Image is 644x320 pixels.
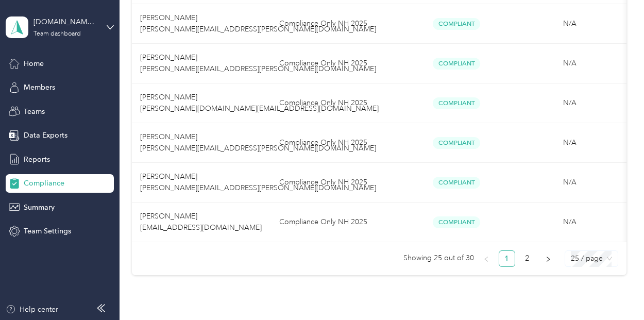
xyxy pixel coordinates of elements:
span: Compliant [433,137,480,149]
button: right [540,250,556,267]
span: Summary [24,202,55,213]
td: Compliance Only NH 2025 [271,83,400,123]
iframe: Everlance-gr Chat Button Frame [586,262,644,320]
span: 25 / page [571,251,612,266]
span: [PERSON_NAME] [EMAIL_ADDRESS][DOMAIN_NAME] [140,212,262,232]
a: 1 [499,251,515,266]
span: N/A [563,217,577,226]
span: [PERSON_NAME] [PERSON_NAME][EMAIL_ADDRESS][PERSON_NAME][DOMAIN_NAME] [140,172,376,192]
span: Teams [24,106,45,117]
span: [PERSON_NAME] [PERSON_NAME][DOMAIN_NAME][EMAIL_ADDRESS][DOMAIN_NAME] [140,93,379,113]
span: [PERSON_NAME] [PERSON_NAME][EMAIL_ADDRESS][PERSON_NAME][DOMAIN_NAME] [140,53,376,73]
td: Compliance Only NH 2025 [271,44,400,83]
div: Team dashboard [33,31,81,37]
span: [PERSON_NAME] [PERSON_NAME][EMAIL_ADDRESS][PERSON_NAME][DOMAIN_NAME] [140,13,376,33]
span: N/A [563,59,577,68]
span: [PERSON_NAME] [PERSON_NAME][EMAIL_ADDRESS][PERSON_NAME][DOMAIN_NAME] [140,132,376,153]
span: Reports [24,154,50,165]
a: 2 [520,251,535,266]
li: 2 [519,250,536,267]
span: N/A [563,178,577,187]
span: Compliant [433,177,480,189]
td: Compliance Only NH 2025 [271,4,400,44]
li: Next Page [540,250,556,267]
span: Compliance [24,178,64,189]
span: Showing 25 out of 30 [403,250,474,266]
div: [DOMAIN_NAME][EMAIL_ADDRESS][DOMAIN_NAME] [33,16,98,27]
span: Members [24,82,55,93]
td: Compliance Only NH 2025 [271,123,400,163]
span: Data Exports [24,130,67,141]
div: Page Size [565,250,618,267]
li: 1 [499,250,515,267]
button: left [478,250,495,267]
span: Team Settings [24,226,71,237]
td: Compliance Only NH 2025 [271,163,400,203]
span: Compliant [433,97,480,109]
span: N/A [563,19,577,28]
span: N/A [563,138,577,147]
button: Help center [6,304,58,315]
span: right [545,256,551,262]
li: Previous Page [478,250,495,267]
span: left [483,256,489,262]
span: Home [24,58,44,69]
span: Compliant [433,18,480,30]
span: Compliant [433,58,480,70]
td: Compliance Only NH 2025 [271,203,400,242]
span: Compliant [433,216,480,228]
span: N/A [563,98,577,107]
